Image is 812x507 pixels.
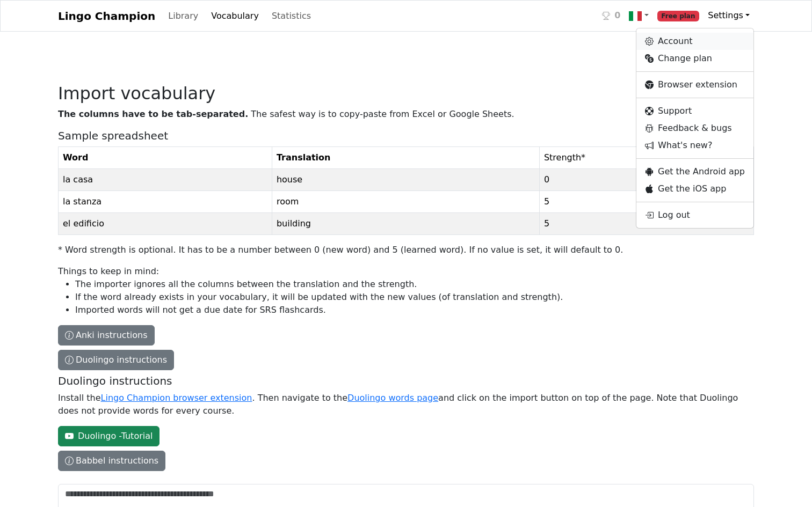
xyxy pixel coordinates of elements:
[58,109,248,119] strong: The columns have to be tab-separated.
[58,374,750,387] h5: Duolingo instructions
[58,244,754,256] p: * Word strength is optional. It has to be a number between 0 (new word) and 5 (learned word). If ...
[58,325,155,346] button: The columns have to be tab-separated. The safest way is to copy-paste from Excel or Google Sheets...
[544,152,585,163] span: Strength *
[598,5,625,27] a: 0
[59,191,272,213] td: la stanza
[58,426,160,446] a: Duolingo -Tutorial
[347,393,438,403] a: Duolingo words page
[58,83,754,104] h2: Import vocabulary
[636,33,753,50] a: Account
[614,9,620,22] span: 0
[101,393,252,403] a: Lingo Champion browser extension
[629,10,642,23] img: it.svg
[272,213,539,235] td: building
[75,304,754,317] li: Imported words will not get a due date for SRS flashcards.
[164,5,202,27] a: Library
[636,76,753,93] a: Browser extension
[539,191,753,213] td: 5
[657,11,700,21] span: Free plan
[267,5,315,27] a: Statistics
[58,5,155,27] a: Lingo Champion
[708,10,743,20] span: Settings
[539,169,753,191] td: 0
[59,169,272,191] td: la casa
[636,163,753,180] a: Get the Android app
[539,213,753,235] td: 5
[272,191,539,213] td: room
[58,129,754,142] h5: Sample spreadsheet
[75,278,754,291] li: The importer ignores all the columns between the translation and the strength.
[58,451,165,471] button: The columns have to be tab-separated. The safest way is to copy-paste from Excel or Google Sheets...
[58,265,754,317] p: Things to keep in mind:
[58,350,174,370] button: The columns have to be tab-separated. The safest way is to copy-paste from Excel or Google Sheets...
[704,5,754,26] a: Settings
[59,213,272,235] td: el edificio
[75,291,754,304] li: If the word already exists in your vocabulary, it will be updated with the new values (of transla...
[272,169,539,191] td: house
[59,147,272,169] th: Word
[207,5,263,27] a: Vocabulary
[636,207,753,224] a: Log out
[58,108,754,121] p: The safest way is to copy-paste from Excel or Google Sheets.
[636,50,753,67] a: Change plan
[272,147,539,169] th: Translation
[653,5,704,27] a: Free plan
[58,392,750,417] p: Install the . Then navigate to the and click on the import button on top of the page. Note that D...
[636,120,753,137] a: Feedback & bugs
[636,102,753,120] a: Support
[636,137,753,154] a: What's new?
[636,180,753,197] a: Get the iOS app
